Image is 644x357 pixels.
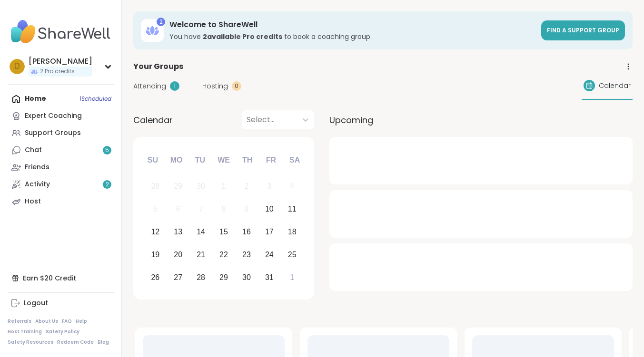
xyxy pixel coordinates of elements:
div: Choose Monday, October 27th, 2025 [168,267,188,288]
div: Choose Thursday, October 30th, 2025 [237,267,257,288]
div: Choose Sunday, October 26th, 2025 [145,267,166,288]
div: 29 [219,271,228,284]
div: 14 [197,225,205,238]
span: Hosting [202,81,228,91]
div: 16 [242,225,251,238]
div: 18 [288,225,297,238]
a: FAQ [62,318,72,325]
div: Tu [189,150,210,171]
span: Find a support group [547,26,619,34]
a: Referrals [8,318,31,325]
div: Choose Friday, October 17th, 2025 [259,222,279,242]
div: 5 [153,203,158,215]
div: Not available Wednesday, October 1st, 2025 [214,176,234,197]
div: Not available Tuesday, October 7th, 2025 [191,199,211,220]
div: 1 [290,271,294,284]
div: 19 [151,248,159,261]
div: Choose Saturday, October 11th, 2025 [282,199,302,220]
a: Find a support group [541,20,625,40]
h3: You have to book a coaching group. [169,32,535,41]
span: Upcoming [329,114,373,126]
div: 20 [174,248,182,261]
div: Choose Tuesday, October 28th, 2025 [191,267,211,288]
div: 26 [151,271,159,284]
div: 30 [242,271,251,284]
div: Not available Wednesday, October 8th, 2025 [214,199,234,220]
span: 5 [105,146,109,154]
div: Choose Friday, October 24th, 2025 [259,244,279,265]
div: Choose Sunday, October 19th, 2025 [145,244,166,265]
span: 2 [106,181,109,189]
div: Choose Wednesday, October 29th, 2025 [214,267,234,288]
a: About Us [35,318,58,325]
span: Your Groups [133,61,183,72]
div: 7 [199,203,203,215]
div: We [213,150,234,171]
span: Calendar [599,81,631,91]
a: Activity2 [8,176,114,193]
div: Choose Monday, October 13th, 2025 [168,222,188,242]
div: Choose Saturday, October 18th, 2025 [282,222,302,242]
a: Host [8,193,114,210]
b: 2 available Pro credit s [203,32,282,41]
div: 6 [176,203,180,215]
div: Not available Saturday, October 4th, 2025 [282,176,302,197]
div: 2 [157,18,165,26]
div: 21 [197,248,205,261]
div: 1 [170,81,179,91]
div: [PERSON_NAME] [29,56,92,67]
a: Logout [8,295,114,312]
div: Chat [25,145,42,155]
div: 24 [265,248,274,261]
div: 11 [288,203,297,215]
div: Not available Monday, September 29th, 2025 [168,176,188,197]
a: Support Groups [8,125,114,142]
span: 2 Pro credits [40,68,75,76]
a: Safety Policy [46,328,79,335]
div: 3 [267,180,271,193]
div: month 2025-10 [144,175,303,289]
div: Choose Thursday, October 23rd, 2025 [237,244,257,265]
div: Choose Wednesday, October 15th, 2025 [214,222,234,242]
div: 0 [232,81,241,91]
div: 30 [197,180,205,193]
div: 22 [219,248,228,261]
div: 29 [174,180,182,193]
span: D [14,60,20,73]
div: 12 [151,225,159,238]
div: 1 [222,180,226,193]
div: 17 [265,225,274,238]
div: Activity [25,180,50,189]
a: Safety Resources [8,339,53,346]
a: Friends [8,159,114,176]
div: 31 [265,271,274,284]
a: Chat5 [8,142,114,159]
a: Help [76,318,87,325]
div: Not available Thursday, October 2nd, 2025 [237,176,257,197]
div: Logout [24,299,48,308]
a: Blog [98,339,109,346]
h3: Welcome to ShareWell [169,19,535,30]
div: Choose Tuesday, October 21st, 2025 [191,244,211,265]
div: 28 [197,271,205,284]
div: 23 [242,248,251,261]
div: Choose Friday, October 31st, 2025 [259,267,279,288]
div: Not available Sunday, September 28th, 2025 [145,176,166,197]
div: Not available Monday, October 6th, 2025 [168,199,188,220]
div: 9 [244,203,248,215]
span: Calendar [133,114,173,126]
div: 4 [290,180,294,193]
div: Fr [260,150,281,171]
div: Choose Saturday, November 1st, 2025 [282,267,302,288]
a: Expert Coaching [8,107,114,125]
div: Choose Saturday, October 25th, 2025 [282,244,302,265]
div: 25 [288,248,297,261]
div: Su [142,150,163,171]
div: Host [25,197,41,206]
div: Earn $20 Credit [8,270,114,287]
div: Mo [166,150,187,171]
div: 10 [265,203,274,215]
img: ShareWell Nav Logo [8,15,114,48]
div: Choose Thursday, October 16th, 2025 [237,222,257,242]
a: Redeem Code [57,339,94,346]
